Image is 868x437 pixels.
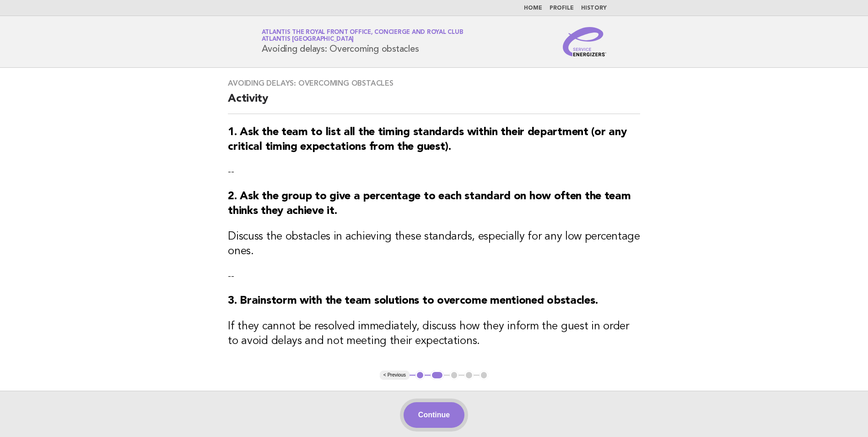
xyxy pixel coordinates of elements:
a: Profile [550,5,574,11]
h2: Activity [228,92,640,114]
button: Continue [404,402,464,428]
a: Home [524,5,542,11]
h3: Avoiding delays: Overcoming obstacles [228,79,640,88]
a: History [581,5,607,11]
span: Atlantis [GEOGRAPHIC_DATA] [262,37,354,43]
strong: 2. Ask the group to give a percentage to each standard on how often the team thinks they achieve it. [228,191,631,217]
img: Service Energizers [563,27,607,56]
button: < Previous [380,371,410,380]
h3: If they cannot be resolved immediately, discuss how they inform the guest in order to avoid delay... [228,319,640,349]
p: -- [228,165,640,178]
button: 1 [415,371,425,380]
a: Atlantis The Royal Front Office, Concierge and Royal ClubAtlantis [GEOGRAPHIC_DATA] [262,29,464,42]
strong: 3. Brainstorm with the team solutions to overcome mentioned obstacles. [228,295,598,306]
h1: Avoiding delays: Overcoming obstacles [262,30,464,54]
strong: 1. Ask the team to list all the timing standards within their department (or any critical timing ... [228,127,626,153]
button: 2 [431,371,444,380]
p: -- [228,270,640,283]
h3: Discuss the obstacles in achieving these standards, especially for any low percentage ones. [228,229,640,259]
